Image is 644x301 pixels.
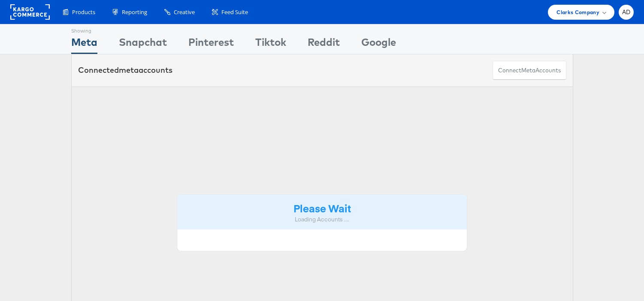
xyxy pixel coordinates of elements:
[255,35,286,54] div: Tiktok
[188,35,234,54] div: Pinterest
[521,66,535,75] span: meta
[308,35,340,54] div: Reddit
[221,8,248,16] span: Feed Suite
[71,24,97,35] div: Showing
[174,8,195,16] span: Creative
[622,9,631,15] span: AD
[78,65,172,76] div: Connected accounts
[493,61,566,80] button: ConnectmetaAccounts
[71,35,97,54] div: Meta
[119,65,139,75] span: meta
[184,215,461,224] div: Loading Accounts ....
[556,8,599,17] span: Clarks Company
[72,8,95,16] span: Products
[119,35,167,54] div: Snapchat
[361,35,396,54] div: Google
[293,201,351,215] strong: Please Wait
[122,8,147,16] span: Reporting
